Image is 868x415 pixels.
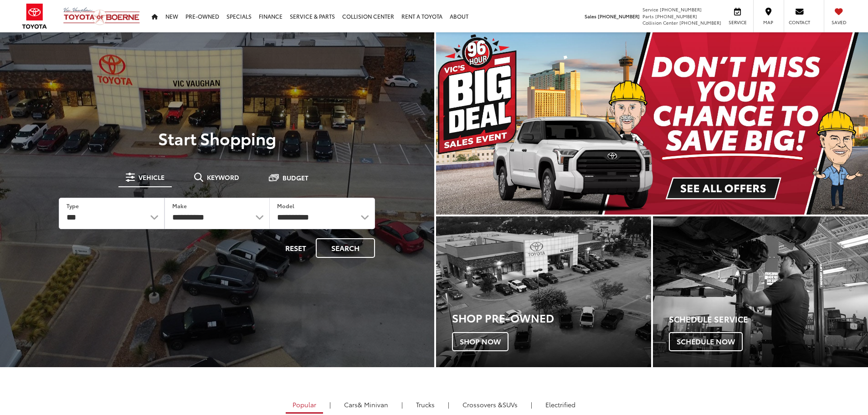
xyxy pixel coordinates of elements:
label: Model [277,202,294,210]
span: Service [642,6,658,13]
li: | [529,400,534,409]
label: Make [172,202,187,210]
a: Schedule Service Schedule Now [653,216,868,367]
h3: Shop Pre-Owned [452,312,651,323]
span: [PHONE_NUMBER] [655,13,697,20]
h4: Schedule Service [669,315,868,324]
span: Sales [585,13,596,20]
a: SUVs [456,397,524,412]
span: Map [758,19,778,26]
span: Contact [789,19,810,26]
li: | [399,400,405,409]
span: Service [727,19,748,26]
div: Toyota [653,216,868,367]
label: Type [67,202,79,210]
span: Crossovers & [462,400,503,409]
span: Keyword [207,174,239,180]
span: Schedule Now [669,332,743,351]
button: Reset [277,238,314,258]
li: | [327,400,333,409]
span: Budget [282,174,308,181]
a: Cars [337,397,395,412]
span: [PHONE_NUMBER] [660,6,702,13]
span: [PHONE_NUMBER] [679,19,721,26]
a: Popular [286,397,323,414]
span: Collision Center [642,19,678,26]
span: [PHONE_NUMBER] [598,13,640,20]
span: Parts [642,13,654,20]
div: Toyota [436,216,651,367]
a: Shop Pre-Owned Shop Now [436,216,651,367]
span: Shop Now [452,332,508,351]
button: Search [316,238,375,258]
span: Saved [829,19,849,26]
span: Vehicle [139,174,164,180]
img: Vic Vaughan Toyota of Boerne [63,7,140,26]
a: Trucks [409,397,442,412]
span: & Minivan [358,400,388,409]
p: Start Shopping [38,129,396,147]
a: Electrified [539,397,582,412]
li: | [446,400,452,409]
